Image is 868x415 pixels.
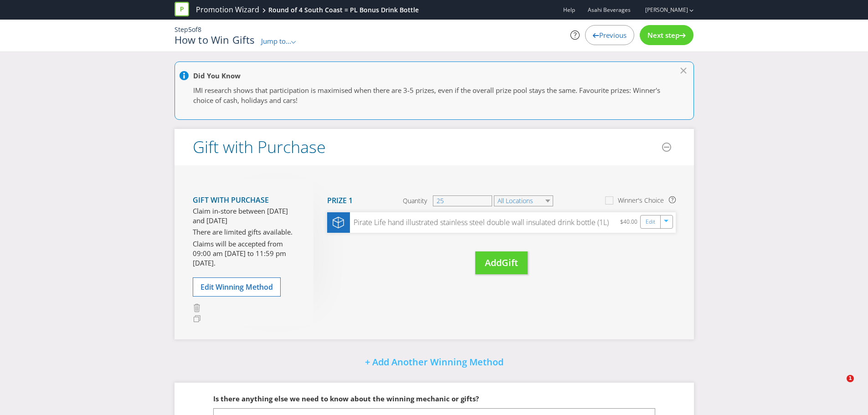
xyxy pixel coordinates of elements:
span: of [192,25,198,34]
p: Claims will be accepted from 09:00 am [DATE] to 11:59 pm [DATE]. [193,239,300,268]
span: + Add Another Winning Method [365,356,503,368]
div: $40.00 [620,217,640,228]
a: Edit [646,217,655,227]
p: IMI research shows that participation is maximised when there are 3-5 prizes, even if the overall... [193,86,666,105]
span: Step [175,25,188,34]
span: 8 [198,25,201,34]
h2: Gift with Purchase [193,138,326,156]
span: Add [485,256,502,269]
span: 5 [188,25,192,34]
span: 1 [847,375,854,382]
span: Jump to... [261,36,291,46]
span: Edit Winning Method [200,282,273,292]
span: Next step [647,31,679,40]
h4: Gift with Purchase [193,196,300,205]
button: Edit Winning Method [193,277,281,297]
span: Asahi Beverages [588,6,631,14]
a: [PERSON_NAME] [636,6,688,14]
h1: How to Win Gifts [175,34,255,45]
button: AddGift [475,251,528,275]
button: + Add Another Winning Method [342,353,527,373]
div: Round of 4 South Coast = PL Bonus Drink Bottle [268,5,419,15]
span: Previous [599,31,627,40]
h4: Prize 1 [327,197,353,205]
span: Quantity [403,196,427,205]
div: Pirate Life hand illustrated stainless steel double wall insulated drink bottle (1L) [350,217,609,228]
a: Promotion Wizard [196,5,259,15]
p: There are limited gifts available. [193,227,300,237]
div: Winner's Choice [618,196,664,205]
iframe: Intercom live chat [828,375,850,397]
span: Is there anything else we need to know about the winning mechanic or gifts? [213,394,479,403]
p: Claim in-store between [DATE] and [DATE] [193,206,300,226]
span: Gift [502,256,518,269]
a: Help [563,6,575,14]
